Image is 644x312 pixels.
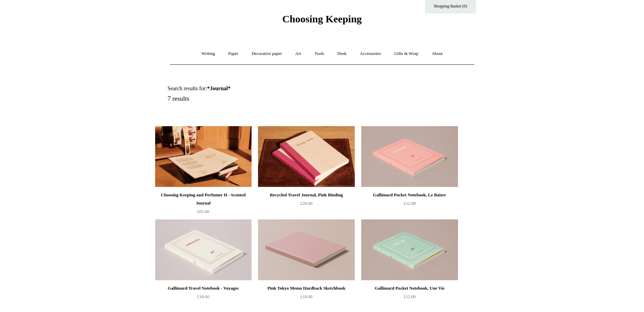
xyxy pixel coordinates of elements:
[258,284,354,312] a: Pink Tokyo Memo Hardback Sketchbook £18.00
[168,95,330,103] h5: 7 results
[168,85,330,92] h1: Search results for:
[258,126,354,187] a: Recycled Travel Journal, Pink Binding Recycled Travel Journal, Pink Binding
[361,126,458,187] img: Gallimard Pocket Notebook, Le Baiser
[222,45,244,63] a: Paper
[308,45,330,63] a: Tools
[155,191,252,219] a: Choosing Keeping and Perfumer H - Scented Journal £65.00
[363,191,456,199] div: Gallimard Pocket Notebook, Le Baiser
[354,45,387,63] a: Accessories
[197,294,209,299] span: £18.00
[155,219,252,280] a: Gallimard Travel Notebook - Voyages Gallimard Travel Notebook - Voyages
[197,209,209,214] span: £65.00
[155,284,252,312] a: Gallimard Travel Notebook - Voyages £18.00
[155,219,252,280] img: Gallimard Travel Notebook - Voyages
[361,219,458,280] img: Gallimard Pocket Notebook, Une Vie
[361,284,458,312] a: Gallimard Pocket Notebook, Une Vie £12.00
[404,294,416,299] span: £12.00
[300,201,313,206] span: £20.00
[155,126,252,187] a: Choosing Keeping and Perfumer H - Scented Journal Choosing Keeping and Perfumer H - Scented Journal
[282,13,362,24] span: Choosing Keeping
[300,294,313,299] span: £18.00
[363,284,456,292] div: Gallimard Pocket Notebook, Une Vie
[157,284,250,292] div: Gallimard Travel Notebook - Voyages
[195,45,221,63] a: Writing
[425,45,449,63] a: About
[245,45,288,63] a: Decorative paper
[388,45,424,63] a: Gifts & Wrap
[260,191,353,199] div: Recycled Travel Journal, Pink Binding
[404,201,416,206] span: £12.00
[361,219,458,280] a: Gallimard Pocket Notebook, Une Vie Gallimard Pocket Notebook, Une Vie
[157,191,250,207] div: Choosing Keeping and Perfumer H - Scented Journal
[258,219,354,280] a: Pink Tokyo Memo Hardback Sketchbook Pink Tokyo Memo Hardback Sketchbook
[289,45,307,63] a: Art
[258,219,354,280] img: Pink Tokyo Memo Hardback Sketchbook
[260,284,353,292] div: Pink Tokyo Memo Hardback Sketchbook
[258,191,354,219] a: Recycled Travel Journal, Pink Binding £20.00
[258,126,354,187] img: Recycled Travel Journal, Pink Binding
[331,45,353,63] a: Desk
[282,19,362,23] a: Choosing Keeping
[361,126,458,187] a: Gallimard Pocket Notebook, Le Baiser Gallimard Pocket Notebook, Le Baiser
[155,126,252,187] img: Choosing Keeping and Perfumer H - Scented Journal
[361,191,458,219] a: Gallimard Pocket Notebook, Le Baiser £12.00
